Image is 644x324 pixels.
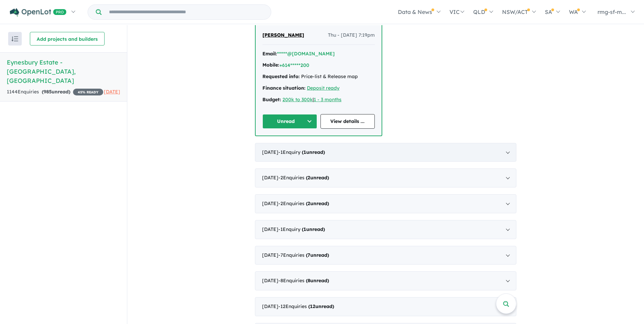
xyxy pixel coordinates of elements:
[302,226,325,232] strong: ( unread)
[262,73,375,81] div: Price-list & Release map
[104,89,120,95] span: [DATE]
[278,277,329,284] span: - 8 Enquir ies
[303,226,306,232] span: 1
[255,246,516,265] div: [DATE]
[320,114,375,129] a: View details ...
[10,8,67,17] img: Openlot PRO Logo White
[7,88,103,96] div: 1144 Enquir ies
[308,277,310,284] span: 8
[308,303,334,309] strong: ( unread)
[310,303,315,309] span: 12
[262,51,277,57] strong: Email:
[262,96,281,103] strong: Budget:
[30,32,105,46] button: Add projects and builders
[306,252,329,258] strong: ( unread)
[278,226,325,232] span: - 1 Enquir y
[262,85,306,91] strong: Finance situation:
[255,194,516,213] div: [DATE]
[255,297,516,316] div: [DATE]
[278,149,325,155] span: - 1 Enquir y
[262,32,304,38] span: [PERSON_NAME]
[328,31,375,39] span: Thu - [DATE] 7:19pm
[262,31,304,39] a: [PERSON_NAME]
[308,175,310,181] span: 2
[597,8,626,15] span: rmg-sf-m...
[278,303,334,309] span: - 12 Enquir ies
[303,149,306,155] span: 1
[278,175,329,181] span: - 2 Enquir ies
[255,143,516,162] div: [DATE]
[314,96,342,103] a: 1 - 3 months
[278,252,329,258] span: - 7 Enquir ies
[306,200,329,206] strong: ( unread)
[12,36,18,41] img: sort.svg
[262,96,375,104] div: |
[43,89,52,95] span: 985
[262,114,317,129] button: Unread
[278,200,329,206] span: - 2 Enquir ies
[255,168,516,187] div: [DATE]
[42,89,70,95] strong: ( unread)
[255,220,516,239] div: [DATE]
[306,277,329,284] strong: ( unread)
[307,85,339,91] a: Deposit ready
[255,271,516,290] div: [DATE]
[282,96,313,103] a: 200k to 300k
[308,252,310,258] span: 7
[262,73,300,79] strong: Requested info:
[308,200,310,206] span: 2
[103,5,270,19] input: Try estate name, suburb, builder or developer
[73,89,103,95] span: 45 % READY
[306,175,329,181] strong: ( unread)
[7,58,120,85] h5: Eynesbury Estate - [GEOGRAPHIC_DATA] , [GEOGRAPHIC_DATA]
[302,149,325,155] strong: ( unread)
[262,62,279,68] strong: Mobile:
